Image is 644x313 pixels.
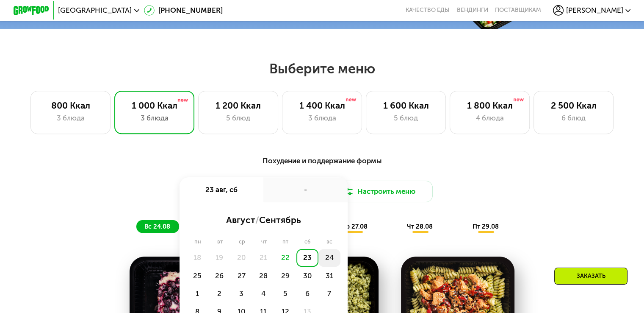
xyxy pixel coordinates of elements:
div: пт [275,238,297,246]
div: 3 блюда [124,113,185,123]
div: чт [253,238,275,246]
div: 26 [208,267,230,285]
div: 4 [252,285,274,302]
span: сентябрь [259,215,301,225]
div: 29 [274,267,296,285]
div: 800 Ккал [40,100,101,111]
div: вт [209,238,231,246]
div: 2 500 Ккал [543,100,604,111]
span: [GEOGRAPHIC_DATA] [58,7,132,14]
div: 3 блюда [291,113,353,123]
a: [PHONE_NUMBER] [144,5,223,16]
div: 1 000 Ккал [124,100,185,111]
div: 6 блюд [543,113,604,123]
div: 4 блюда [459,113,520,123]
div: вс [318,238,340,246]
div: 3 блюда [40,113,101,123]
div: пн [186,238,209,246]
span: ср 27.08 [341,223,368,230]
div: 21 [252,249,274,267]
div: 3 [230,285,252,302]
span: чт 28.08 [407,223,433,230]
div: 1 400 Ккал [291,100,353,111]
div: 19 [208,249,230,267]
div: Похудение и поддержание формы [57,155,587,166]
div: 1 [186,285,208,302]
a: Вендинги [456,7,488,14]
div: 28 [252,267,274,285]
div: 5 [274,285,296,302]
div: 1 600 Ккал [375,100,437,111]
div: 1 200 Ккал [207,100,269,111]
div: 23 [296,249,318,267]
div: 23 авг, сб [180,177,264,202]
div: 7 [318,285,340,302]
div: 5 блюд [375,113,437,123]
div: 5 блюд [207,113,269,123]
div: 25 [186,267,208,285]
a: Качество еды [406,7,450,14]
div: 2 [208,285,230,302]
button: Настроить меню [326,181,433,202]
div: сб [296,238,318,246]
div: 20 [230,249,252,267]
div: ср [231,238,253,246]
div: 18 [186,249,208,267]
div: 22 [274,249,296,267]
div: Заказать [554,268,627,285]
div: поставщикам [495,7,541,14]
div: 30 [296,267,318,285]
div: 24 [318,249,340,267]
span: август [226,215,255,225]
div: 6 [296,285,318,302]
div: 1 800 Ккал [459,100,520,111]
span: пт 29.08 [473,223,499,230]
div: 27 [230,267,252,285]
span: вс 24.08 [144,223,170,230]
span: / [255,215,259,225]
div: - [263,177,348,202]
div: 31 [318,267,340,285]
span: [PERSON_NAME] [566,7,623,14]
h2: Выберите меню [29,60,616,77]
